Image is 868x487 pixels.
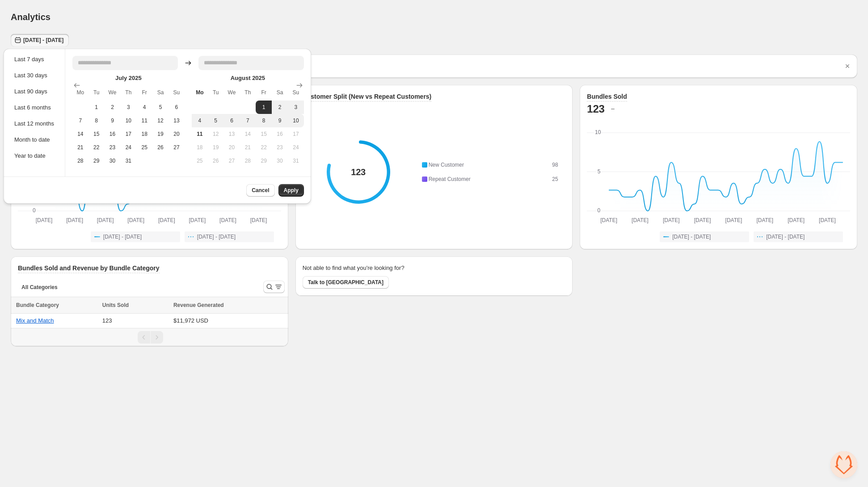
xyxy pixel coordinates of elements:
button: Today Sunday August 11 2025 [192,127,208,141]
button: Wednesday July 24 2025 [120,141,136,154]
button: Sunday August 18 2025 [192,141,208,154]
button: Friday August 30 2025 [272,154,288,168]
button: Revenue Generated [173,301,233,310]
th: Wednesday [224,84,240,101]
button: Saturday August 10 2025 [288,114,304,127]
button: Thursday July 18 2025 [136,127,152,141]
th: Saturday [152,84,169,101]
button: Mix and Match [16,317,54,324]
button: Wednesday July 10 2025 [120,114,136,127]
text: [DATE] [97,217,114,223]
button: Tuesday July 9 2025 [105,114,121,127]
button: Wednesday July 3 2025 [120,101,136,114]
button: Tuesday August 27 2025 [224,154,240,168]
button: Thursday August 22 2025 [256,141,272,154]
button: Apply [278,184,304,197]
th: Friday [136,84,152,101]
button: [DATE] - [DATE] [91,231,180,242]
span: Revenue Generated [173,301,224,310]
span: New Customer [429,162,464,168]
button: [DATE] - [DATE] [660,231,749,242]
div: Last 90 days [14,87,54,96]
span: [DATE] - [DATE] [672,233,711,240]
h3: Customer Split (New vs Repeat Customers) [303,92,432,101]
button: Thursday August 29 2025 [256,154,272,168]
button: Wednesday August 7 2025 [240,114,256,127]
span: Apply [284,187,299,194]
text: [DATE] [250,217,267,223]
button: Monday August 5 2025 [208,114,224,127]
button: Sunday July 28 2025 [72,154,88,168]
button: Wednesday July 31 2025 [120,154,136,168]
h2: 123 [587,102,604,116]
span: Cancel [252,187,269,194]
span: [DATE] - [DATE] [103,233,142,240]
button: Sunday August 4 2025 [192,114,208,127]
button: Monday August 26 2025 [208,154,224,168]
button: Cancel [246,184,274,197]
button: Tuesday July 16 2025 [105,127,121,141]
text: [DATE] [127,217,144,223]
button: Sunday August 25 2025 [192,154,208,168]
button: Sunday July 7 2025 [72,114,88,127]
text: [DATE] [601,217,618,223]
span: $11,972 USD [173,317,208,324]
button: Thursday August 15 2025 [256,127,272,141]
text: 0 [598,207,601,214]
div: Month to date [14,135,54,144]
button: Friday August 9 2025 [272,114,288,127]
a: Open chat [830,451,857,478]
button: Tuesday August 6 2025 [224,114,240,127]
button: Wednesday July 17 2025 [120,127,136,141]
text: [DATE] [757,217,774,223]
button: Monday August 19 2025 [208,141,224,154]
h3: Bundles Sold [587,92,627,101]
button: Monday July 8 2025 [88,114,105,127]
button: Show previous month, June 2025 [71,79,83,92]
text: [DATE] [663,217,680,223]
text: [DATE] [36,217,53,223]
text: [DATE] [158,217,175,223]
text: [DATE] [725,217,742,223]
button: Saturday July 20 2025 [169,127,185,141]
th: Friday [256,84,272,101]
button: Tuesday August 20 2025 [224,141,240,154]
button: Friday August 16 2025 [272,127,288,141]
button: Monday July 22 2025 [88,141,105,154]
text: [DATE] [632,217,649,223]
button: Thursday July 4 2025 [136,101,152,114]
text: [DATE] [189,217,206,223]
div: Bundle Category [16,301,97,310]
caption: July 2025 [72,74,185,84]
button: Saturday July 13 2025 [169,114,185,127]
span: Units Sold [102,301,129,310]
button: Wednesday August 28 2025 [240,154,256,168]
text: [DATE] [788,217,805,223]
th: Monday [72,84,88,101]
span: Repeat Customer [429,176,471,182]
button: Sunday July 21 2025 [72,141,88,154]
th: Thursday [120,84,136,101]
h3: Bundles Sold and Revenue by Bundle Category [18,264,160,273]
button: [DATE] - [DATE] [11,34,69,46]
button: Show next month, September 2025 [293,79,306,92]
th: Saturday [272,84,288,101]
td: New Customer [427,160,552,170]
button: Thursday July 11 2025 [136,114,152,127]
text: [DATE] [694,217,711,223]
button: Thursday July 25 2025 [136,141,152,154]
button: Units Sold [102,301,138,310]
button: Monday July 15 2025 [88,127,105,141]
nav: Pagination [11,328,288,346]
button: Saturday August 31 2025 [288,154,304,168]
button: Saturday August 24 2025 [288,141,304,154]
button: Saturday July 6 2025 [169,101,185,114]
button: Thursday August 8 2025 [256,114,272,127]
caption: August 2025 [192,74,304,84]
button: Wednesday August 21 2025 [240,141,256,154]
text: [DATE] [219,217,236,223]
text: [DATE] [819,217,836,223]
span: [DATE] - [DATE] [766,233,805,240]
button: Monday August 12 2025 [208,127,224,141]
button: Saturday August 3 2025 [288,101,304,114]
